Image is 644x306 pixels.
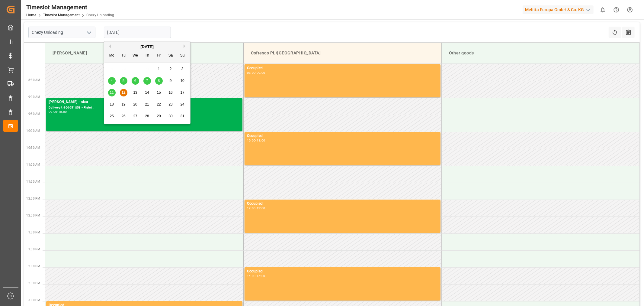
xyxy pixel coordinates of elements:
[110,114,114,118] span: 25
[84,28,93,37] button: open menu
[155,77,163,85] div: Choose Friday, August 8th, 2025
[26,129,40,132] span: 10:00 AM
[49,105,240,110] div: Delivery#:400051858 - Plate#:
[28,282,40,285] span: 2:30 PM
[133,90,137,95] span: 13
[248,47,437,59] div: Cofresco PL/[GEOGRAPHIC_DATA]
[108,112,116,120] div: Choose Monday, August 25th, 2025
[133,102,137,106] span: 20
[247,207,256,210] div: 12:00
[28,265,40,268] span: 2:00 PM
[247,139,256,142] div: 10:00
[28,27,95,38] input: Type to search/select
[247,133,438,139] div: Occupied
[447,47,635,59] div: Other goods
[180,114,184,118] span: 31
[110,90,114,95] span: 11
[121,114,125,118] span: 26
[179,77,186,85] div: Choose Sunday, August 10th, 2025
[106,63,188,122] div: month 2025-08
[57,110,58,113] div: -
[107,44,111,48] button: Previous Month
[167,101,175,108] div: Choose Saturday, August 23rd, 2025
[132,77,139,85] div: Choose Wednesday, August 6th, 2025
[28,95,40,99] span: 9:00 AM
[180,90,184,95] span: 17
[58,110,67,113] div: 10:00
[104,44,190,50] div: [DATE]
[43,13,80,17] a: Timeslot Management
[255,275,256,277] div: -
[257,275,265,277] div: 15:00
[132,52,139,60] div: We
[168,114,172,118] span: 30
[247,275,256,277] div: 14:00
[184,44,187,48] button: Next Month
[108,101,116,108] div: Choose Monday, August 18th, 2025
[28,112,40,116] span: 9:30 AM
[145,114,149,118] span: 28
[157,90,161,95] span: 15
[26,13,36,17] a: Home
[145,102,149,106] span: 21
[247,269,438,275] div: Occupied
[610,3,623,17] button: Help Center
[28,248,40,251] span: 1:30 PM
[143,89,151,96] div: Choose Thursday, August 14th, 2025
[180,102,184,106] span: 24
[257,207,265,210] div: 13:00
[145,90,149,95] span: 14
[26,180,40,183] span: 11:30 AM
[170,67,172,71] span: 2
[120,77,127,85] div: Choose Tuesday, August 5th, 2025
[123,79,125,83] span: 5
[143,112,151,120] div: Choose Thursday, August 28th, 2025
[247,201,438,207] div: Occupied
[596,3,610,17] button: show 0 new notifications
[108,77,116,85] div: Choose Monday, August 4th, 2025
[247,65,438,71] div: Occupied
[26,197,40,200] span: 12:00 PM
[120,52,127,60] div: Tu
[120,89,127,96] div: Choose Tuesday, August 12th, 2025
[157,102,161,106] span: 22
[167,77,175,85] div: Choose Saturday, August 9th, 2025
[28,298,40,302] span: 3:00 PM
[120,101,127,108] div: Choose Tuesday, August 19th, 2025
[167,65,175,73] div: Choose Saturday, August 2nd, 2025
[155,65,163,73] div: Choose Friday, August 1st, 2025
[179,112,186,120] div: Choose Sunday, August 31st, 2025
[26,214,40,217] span: 12:30 PM
[157,114,161,118] span: 29
[179,65,186,73] div: Choose Sunday, August 3rd, 2025
[132,101,139,108] div: Choose Wednesday, August 20th, 2025
[155,112,163,120] div: Choose Friday, August 29th, 2025
[170,79,172,83] span: 9
[143,52,151,60] div: Th
[255,207,256,210] div: -
[28,78,40,82] span: 8:30 AM
[146,79,148,83] span: 7
[155,52,163,60] div: Fr
[180,79,184,83] span: 10
[104,27,171,38] input: DD-MM-YYYY
[28,231,40,234] span: 1:00 PM
[111,79,113,83] span: 4
[132,89,139,96] div: Choose Wednesday, August 13th, 2025
[133,114,137,118] span: 27
[167,52,175,60] div: Sa
[120,112,127,120] div: Choose Tuesday, August 26th, 2025
[179,89,186,96] div: Choose Sunday, August 17th, 2025
[255,139,256,142] div: -
[108,52,116,60] div: Mo
[167,89,175,96] div: Choose Saturday, August 16th, 2025
[49,99,240,105] div: [PERSON_NAME] - skat
[132,112,139,120] div: Choose Wednesday, August 27th, 2025
[167,112,175,120] div: Choose Saturday, August 30th, 2025
[121,102,125,106] span: 19
[49,110,57,113] div: 09:00
[255,71,256,74] div: -
[26,146,40,149] span: 10:30 AM
[26,163,40,166] span: 11:00 AM
[158,79,160,83] span: 8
